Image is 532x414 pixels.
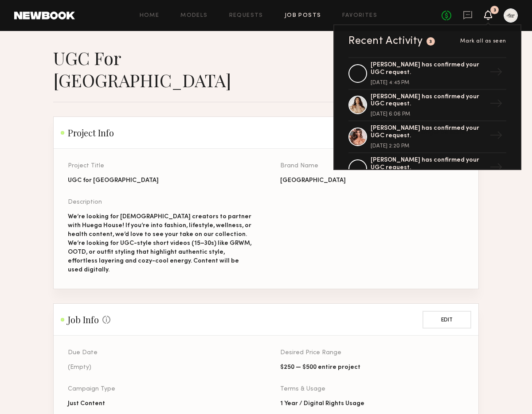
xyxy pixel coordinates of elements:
[280,363,464,372] div: $250 — $500 entire project
[280,163,464,169] div: Brand Name
[371,143,486,149] div: [DATE] 2:20 PM
[280,350,464,356] div: Desired Price Range
[371,93,486,108] div: [PERSON_NAME] has confirmed your UGC request.
[486,125,506,148] div: →
[68,199,252,205] div: Description
[348,36,423,46] div: Recent Activity
[280,176,464,185] div: [GEOGRAPHIC_DATA]
[140,13,160,19] a: Home
[493,8,496,13] div: 3
[371,125,486,140] div: [PERSON_NAME] has confirmed your UGC request.
[348,90,506,122] a: [PERSON_NAME] has confirmed your UGC request.[DATE] 6:06 PM→
[348,153,506,185] a: [PERSON_NAME] has confirmed your UGC request.→
[486,62,506,85] div: →
[68,176,252,185] div: UGC for [GEOGRAPHIC_DATA]
[68,363,137,372] div: (Empty)
[229,13,263,19] a: Requests
[486,157,506,180] div: →
[429,39,432,44] div: 3
[68,350,137,356] div: Due Date
[61,314,110,325] h2: Job Info
[486,93,506,116] div: →
[342,13,377,19] a: Favorites
[285,13,321,19] a: Job Posts
[460,39,506,44] span: Mark all as seen
[371,157,486,172] div: [PERSON_NAME] has confirmed your UGC request.
[280,399,464,408] div: 1 Year / Digital Rights Usage
[348,121,506,153] a: [PERSON_NAME] has confirmed your UGC request.[DATE] 2:20 PM→
[53,47,280,91] h1: UGC for [GEOGRAPHIC_DATA]
[68,163,252,169] div: Project Title
[280,386,464,392] div: Terms & Usage
[348,57,506,90] a: [PERSON_NAME] has confirmed your UGC request.[DATE] 4:45 PM→
[68,386,252,392] div: Campaign Type
[371,62,486,77] div: [PERSON_NAME] has confirmed your UGC request.
[180,13,207,19] a: Models
[371,80,486,85] div: [DATE] 4:45 PM
[61,128,114,138] h2: Project Info
[68,399,252,408] div: Just Content
[422,311,471,329] button: Edit
[371,112,486,117] div: [DATE] 6:06 PM
[68,213,252,275] div: We’re looking for [DEMOGRAPHIC_DATA] creators to partner with Huega House! If you’re into fashion...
